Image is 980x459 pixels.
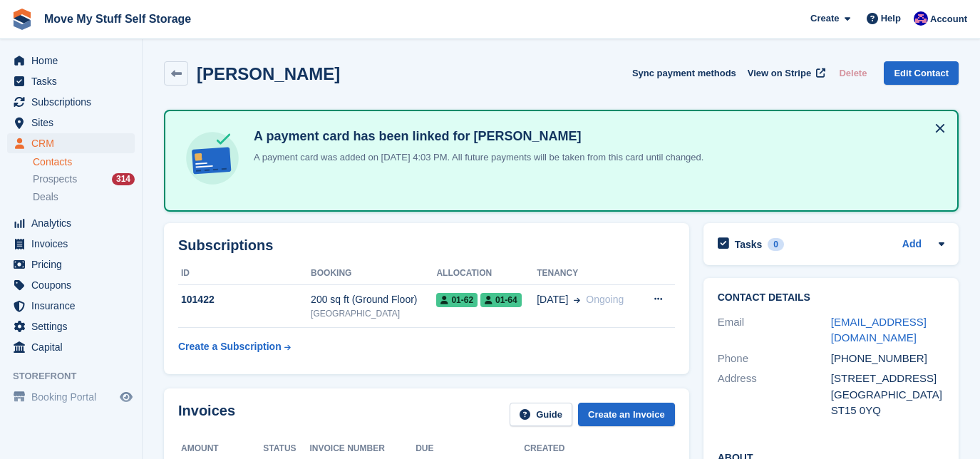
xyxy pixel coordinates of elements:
[831,316,927,344] a: [EMAIL_ADDRESS][DOMAIN_NAME]
[810,11,839,26] span: Create
[31,387,117,407] span: Booking Portal
[7,316,135,336] a: menu
[831,371,944,387] div: [STREET_ADDRESS]
[31,133,117,153] span: CRM
[197,64,340,83] h2: [PERSON_NAME]
[586,294,624,305] span: Ongoing
[718,292,944,304] h2: Contact Details
[31,275,117,295] span: Coupons
[33,190,135,205] a: Deals
[510,403,572,426] a: Guide
[436,262,537,285] th: Allocation
[33,172,135,187] a: Prospects 314
[7,71,135,91] a: menu
[33,155,135,169] a: Contacts
[31,316,117,336] span: Settings
[7,51,135,71] a: menu
[11,9,33,30] img: stora-icon-8386f47178a22dfd0bd8f6a31ec36ba5ce8667c1dd55bd0f319d3a0aa187defe.svg
[248,128,703,145] h4: A payment card has been linked for [PERSON_NAME]
[7,113,135,133] a: menu
[31,234,117,254] span: Invoices
[718,314,831,346] div: Email
[178,339,282,354] div: Create a Subscription
[884,61,959,85] a: Edit Contact
[632,61,736,85] button: Sync payment methods
[31,337,117,357] span: Capital
[436,293,478,307] span: 01-62
[311,292,436,307] div: 200 sq ft (Ground Floor)
[7,296,135,316] a: menu
[718,371,831,419] div: Address
[831,403,944,419] div: ST15 0YQ
[718,351,831,367] div: Phone
[13,369,142,383] span: Storefront
[748,66,811,81] span: View on Stripe
[33,172,77,186] span: Prospects
[768,238,784,251] div: 0
[735,238,763,251] h2: Tasks
[7,213,135,233] a: menu
[7,133,135,153] a: menu
[31,254,117,274] span: Pricing
[31,113,117,133] span: Sites
[537,262,639,285] th: Tenancy
[178,292,311,307] div: 101422
[31,71,117,91] span: Tasks
[833,61,872,85] button: Delete
[831,351,944,367] div: [PHONE_NUMBER]
[930,12,967,26] span: Account
[742,61,828,85] a: View on Stripe
[311,262,436,285] th: Booking
[31,296,117,316] span: Insurance
[38,7,197,31] a: Move My Stuff Self Storage
[31,213,117,233] span: Analytics
[118,388,135,406] a: Preview store
[7,92,135,112] a: menu
[7,337,135,357] a: menu
[178,237,675,254] h2: Subscriptions
[112,173,135,185] div: 314
[578,403,675,426] a: Create an Invoice
[31,51,117,71] span: Home
[902,237,922,253] a: Add
[881,11,901,26] span: Help
[31,92,117,112] span: Subscriptions
[914,11,928,26] img: Jade Whetnall
[248,150,703,165] p: A payment card was added on [DATE] 4:03 PM. All future payments will be taken from this card unti...
[33,190,58,204] span: Deals
[178,403,235,426] h2: Invoices
[311,307,436,320] div: [GEOGRAPHIC_DATA]
[537,292,568,307] span: [DATE]
[831,387,944,403] div: [GEOGRAPHIC_DATA]
[178,334,291,360] a: Create a Subscription
[178,262,311,285] th: ID
[480,293,522,307] span: 01-64
[7,387,135,407] a: menu
[7,254,135,274] a: menu
[182,128,242,188] img: card-linked-ebf98d0992dc2aeb22e95c0e3c79077019eb2392cfd83c6a337811c24bc77127.svg
[7,275,135,295] a: menu
[7,234,135,254] a: menu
